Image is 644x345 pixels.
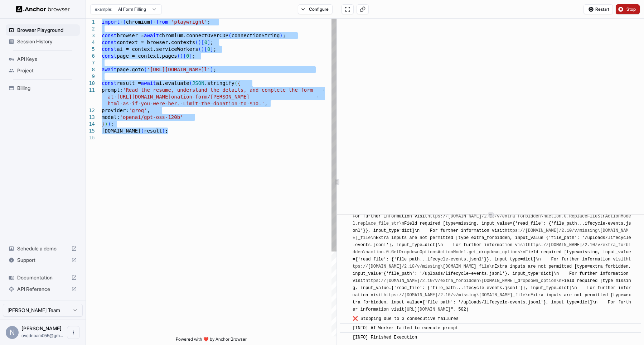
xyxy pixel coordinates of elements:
[102,39,117,45] span: const
[129,107,147,113] span: 'groq'
[344,325,347,332] span: ​
[162,128,165,134] span: )
[234,80,237,86] span: (
[86,19,95,25] div: 1
[102,19,120,25] span: import
[6,243,80,254] div: Schedule a demo
[204,67,210,72] span: l'
[207,39,210,45] span: ]
[210,39,213,45] span: ;
[102,80,117,86] span: const
[123,19,126,25] span: {
[198,46,201,52] span: (
[17,85,77,92] span: Billing
[86,73,95,80] div: 9
[17,38,77,45] span: Session History
[353,316,459,321] span: ❌ Stopping due to 3 consecutive failures
[102,67,117,72] span: await
[102,87,123,93] span: prompt:
[210,46,213,52] span: ]
[86,87,95,94] div: 11
[102,114,120,120] span: model:
[384,293,531,298] a: https://[DOMAIN_NAME]/2.10/v/missing\[DOMAIN_NAME]_file\n
[195,39,198,45] span: (
[192,80,204,86] span: JSON
[258,101,265,106] span: .'
[117,67,144,72] span: page.goto
[105,121,107,127] span: )
[159,33,228,38] span: chromium.connectOverCDP
[126,19,150,25] span: chromium
[117,39,195,45] span: context = browser.contexts
[171,94,250,100] span: onation-form/[PERSON_NAME]
[6,254,80,266] div: Support
[6,53,80,65] div: API Keys
[120,114,183,120] span: 'openai/gpt-oss-120b'
[147,107,150,113] span: ,
[180,53,183,59] span: )
[186,53,189,59] span: 0
[6,272,80,283] div: Documentation
[86,114,95,121] div: 13
[111,121,113,127] span: ;
[165,128,168,134] span: ;
[6,36,80,47] div: Session History
[102,33,117,38] span: const
[192,53,195,59] span: ;
[86,66,95,73] div: 8
[6,24,80,36] div: Browser Playground
[404,307,451,312] a: [URL][DOMAIN_NAME]
[144,67,147,72] span: (
[171,19,207,25] span: 'playwright'
[156,80,189,86] span: ai.evaluate
[102,46,117,52] span: const
[283,33,286,38] span: ;
[144,33,159,38] span: await
[108,121,111,127] span: )
[102,107,129,113] span: provider:
[17,274,68,281] span: Documentation
[102,128,141,134] span: [DOMAIN_NAME]
[17,56,77,63] span: API Keys
[6,82,80,94] div: Billing
[344,334,347,341] span: ​
[204,39,207,45] span: 0
[280,33,282,38] span: )
[353,335,417,340] span: [INFO] Finished Execution
[117,53,177,59] span: page = context.pages
[141,80,156,86] span: await
[108,94,171,100] span: at [URL][DOMAIN_NAME]
[201,39,204,45] span: [
[6,283,80,295] div: API Reference
[156,19,168,25] span: from
[6,65,80,76] div: Project
[595,6,609,12] span: Restart
[17,245,68,252] span: Schedule a demo
[342,4,354,14] button: Open in full screen
[213,46,216,52] span: ;
[357,4,369,14] button: Copy live view URL
[189,53,192,59] span: ]
[86,107,95,114] div: 12
[17,286,68,293] span: API Reference
[210,67,213,72] span: )
[198,39,201,45] span: )
[204,80,234,86] span: .stringify
[86,134,95,141] div: 16
[67,326,80,339] button: Open menu
[150,19,153,25] span: }
[201,46,204,52] span: )
[86,128,95,134] div: 15
[237,80,240,86] span: {
[86,25,95,32] div: 2
[117,33,144,38] span: browser =
[183,53,186,59] span: [
[204,46,207,52] span: [
[353,326,458,331] span: [INFO] AI Worker failed to execute prompt
[584,4,613,14] button: Restart
[17,67,77,74] span: Project
[207,19,210,25] span: ;
[6,326,19,339] div: N
[141,128,144,134] span: (
[189,80,192,86] span: (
